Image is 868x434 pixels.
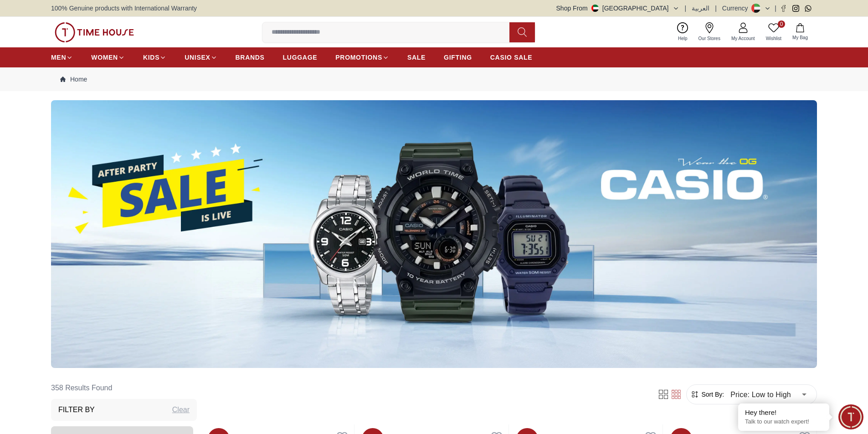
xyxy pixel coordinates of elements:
span: Wishlist [762,35,785,42]
span: BRANDS [236,53,265,62]
span: SALE [407,53,426,62]
button: Shop From[GEOGRAPHIC_DATA] [556,4,679,13]
span: PROMOTIONS [335,53,382,62]
span: KIDS [143,53,159,62]
a: WOMEN [91,49,125,66]
button: My Bag [787,21,813,43]
a: Facebook [780,5,787,12]
img: United Arab Emirates [591,5,599,12]
div: Clear [172,404,190,415]
div: Hey there! [745,408,822,417]
nav: Breadcrumb [51,67,817,91]
a: Whatsapp [805,5,812,12]
span: | [775,4,776,13]
a: UNISEX [185,49,217,66]
a: BRANDS [236,49,265,66]
h6: 358 Results Found [51,377,197,399]
div: Chat Widget [838,404,863,429]
a: CASIO SALE [490,49,533,66]
span: GIFTING [444,53,472,62]
a: KIDS [143,49,166,66]
a: Help [673,20,693,44]
a: MEN [51,49,73,66]
p: Talk to our watch expert! [745,418,822,426]
span: My Bag [789,34,812,41]
div: Price: Low to High [724,382,813,407]
span: UNISEX [185,53,210,62]
button: Sort By: [690,390,724,399]
a: Instagram [792,5,799,12]
span: WOMEN [91,53,118,62]
span: | [715,4,717,13]
img: ... [51,100,817,368]
div: Currency [722,4,752,13]
span: Our Stores [695,35,724,42]
a: GIFTING [444,49,472,66]
a: PROMOTIONS [335,49,389,66]
span: 0 [778,20,785,28]
a: 0Wishlist [760,20,787,44]
span: Help [674,35,691,42]
span: My Account [728,35,759,42]
span: CASIO SALE [490,53,533,62]
button: العربية [692,4,709,13]
a: Our Stores [693,20,726,44]
a: Home [60,75,87,84]
h3: Filter By [58,404,95,415]
span: 100% Genuine products with International Warranty [51,4,197,13]
a: SALE [407,49,426,66]
a: LUGGAGE [283,49,318,66]
span: | [685,4,687,13]
span: Sort By: [699,390,724,399]
span: MEN [51,53,66,62]
img: ... [55,22,134,42]
span: LUGGAGE [283,53,318,62]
